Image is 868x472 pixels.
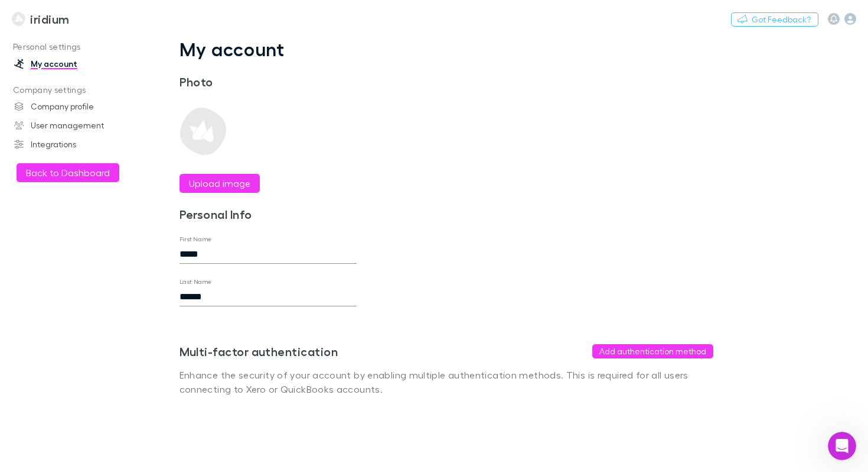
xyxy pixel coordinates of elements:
[189,176,250,190] label: Upload image
[164,350,181,373] span: 😞
[2,83,145,98] p: Company settings
[218,350,249,373] span: smiley reaction
[355,5,377,27] button: Collapse window
[188,350,218,373] span: neutral face reaction
[157,350,188,373] span: disappointed reaction
[2,135,145,154] a: Integrations
[225,350,242,373] span: 😃
[377,5,399,26] div: Close
[2,116,145,135] a: User management
[2,97,145,116] a: Company profile
[180,174,260,193] button: Upload image
[592,344,713,358] button: Add authentication method
[180,277,212,286] label: Last Name
[5,5,77,33] a: iridium
[12,12,25,26] img: iridium's Logo
[731,12,818,27] button: Got Feedback?
[30,12,69,26] h3: iridium
[180,207,357,221] h3: Personal Info
[8,5,30,27] button: go back
[180,75,357,89] h3: Photo
[180,235,212,244] label: First Name
[17,163,119,182] button: Back to Dashboard
[180,368,713,396] p: Enhance the security of your account by enabling multiple authentication methods. This is require...
[828,432,856,460] iframe: Intercom live chat
[156,388,250,397] a: Open in help center
[2,40,145,54] p: Personal settings
[2,54,145,73] a: My account
[180,108,227,155] img: Preview
[180,344,338,358] h3: Multi-factor authentication
[14,338,392,351] div: Did this answer your question?
[180,38,713,60] h1: My account
[194,350,211,373] span: 😐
